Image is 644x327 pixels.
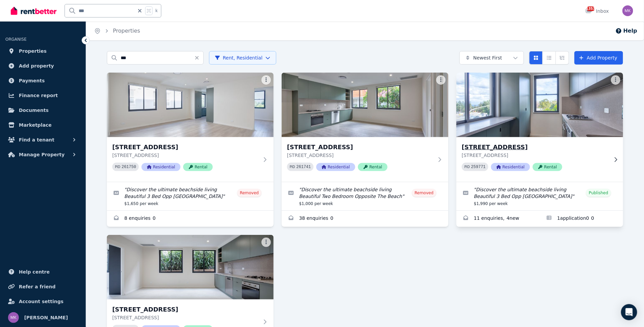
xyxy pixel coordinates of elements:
[194,51,204,65] button: Clear search
[113,28,140,34] a: Properties
[115,165,120,169] small: PID
[282,73,448,182] a: 128 Warners Avenue, Bondi Beach[STREET_ADDRESS][STREET_ADDRESS]PID 261741ResidentialRental
[183,163,213,171] span: Rental
[5,44,80,58] a: Properties
[19,268,50,276] span: Help centre
[556,51,569,65] button: Expanded list view
[86,22,148,40] nav: Breadcrumb
[5,74,80,87] a: Payments
[5,104,80,117] a: Documents
[19,151,65,159] span: Manage Property
[462,142,608,152] h3: [STREET_ADDRESS]
[5,118,80,132] a: Marketplace
[471,165,486,169] code: 259771
[542,51,556,65] button: Compact list view
[5,59,80,73] a: Add property
[24,314,68,322] span: [PERSON_NAME]
[287,152,434,159] p: [STREET_ADDRESS]
[19,136,54,144] span: Find a tenant
[282,182,448,210] a: Edit listing: Discover the ultimate beachside living Beautiful Two Bedroom Opposite The Beach
[5,295,80,308] a: Account settings
[8,312,19,323] img: Maor Kirsner
[209,51,276,65] button: Rent, Residential
[533,163,562,171] span: Rental
[473,54,502,61] span: Newest First
[436,75,446,85] button: More options
[107,211,274,227] a: Enquiries for 128 Warners Avenue, Bondi Beach
[615,27,637,35] button: Help
[622,5,633,16] img: Maor Kirsner
[621,304,637,320] div: Open Intercom Messenger
[282,211,448,227] a: Enquiries for 128 Warners Avenue, Bondi Beach
[462,152,608,159] p: [STREET_ADDRESS]
[459,51,524,65] button: Newest First
[540,211,623,227] a: Applications for 128 Warners Avenue, Bondi Beach
[215,54,263,61] span: Rent, Residential
[107,235,274,299] img: 128 Warners Avenue, Bondi Beach
[529,51,569,65] div: View options
[261,238,271,247] button: More options
[5,148,80,161] button: Manage Property
[112,314,259,321] p: [STREET_ADDRESS]
[316,163,355,171] span: Residential
[358,163,388,171] span: Rental
[11,6,56,16] img: RentBetter
[155,8,158,13] span: k
[19,106,49,114] span: Documents
[107,73,274,137] img: 128 Warners Avenue, Bondi Beach
[5,265,80,279] a: Help centre
[107,73,274,182] a: 128 Warners Avenue, Bondi Beach[STREET_ADDRESS][STREET_ADDRESS]PID 261750ResidentialRental
[456,211,540,227] a: Enquiries for 128 Warners Avenue, Bondi Beach
[112,142,259,152] h3: [STREET_ADDRESS]
[529,51,543,65] button: Card view
[19,91,58,99] span: Finance report
[290,165,295,169] small: PID
[452,71,628,139] img: 128 Warners Avenue, Bondi Beach
[282,73,448,137] img: 128 Warners Avenue, Bondi Beach
[456,182,623,210] a: Edit listing: Discover the ultimate beachside living Beautiful 3 Bed Opp The Beach
[107,182,274,210] a: Edit listing: Discover the ultimate beachside living Beautiful 3 Bed Opp The Beach
[5,89,80,102] a: Finance report
[112,152,259,159] p: [STREET_ADDRESS]
[122,165,136,169] code: 261750
[587,6,595,11] span: 1353
[19,283,55,291] span: Refer a friend
[142,163,180,171] span: Residential
[611,75,620,85] button: More options
[287,142,434,152] h3: [STREET_ADDRESS]
[112,305,259,314] h3: [STREET_ADDRESS]
[5,133,80,147] button: Find a tenant
[5,280,80,293] a: Refer a friend
[261,75,271,85] button: More options
[296,165,311,169] code: 261741
[5,37,27,42] span: ORGANISE
[491,163,530,171] span: Residential
[465,165,470,169] small: PID
[456,73,623,182] a: 128 Warners Avenue, Bondi Beach[STREET_ADDRESS][STREET_ADDRESS]PID 259771ResidentialRental
[19,77,45,85] span: Payments
[586,8,609,14] div: Inbox
[574,51,623,65] a: Add Property
[19,297,64,305] span: Account settings
[19,47,47,55] span: Properties
[19,62,54,70] span: Add property
[19,121,51,129] span: Marketplace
